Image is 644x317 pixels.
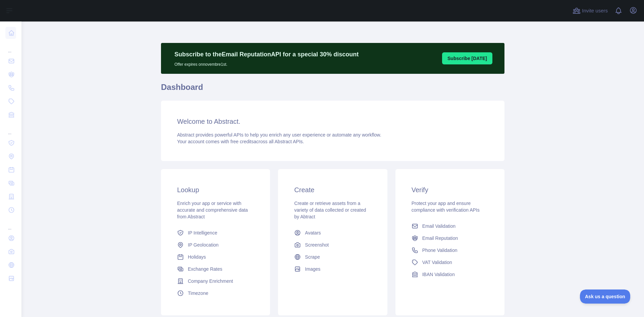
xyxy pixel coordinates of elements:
[409,268,491,280] a: IBAN Validation
[305,266,320,272] span: Images
[177,132,381,138] span: Abstract provides powerful APIs to help you enrich any user experience or automate any workflow.
[177,139,304,144] span: Your account comes with across all Abstract APIs.
[174,251,257,263] a: Holidays
[174,287,257,299] a: Timezone
[291,251,374,263] a: Scrape
[188,229,217,236] span: IP Intelligence
[412,185,488,195] h3: Verify
[174,50,359,59] p: Subscribe to the Email Reputation API for a special 30 % discount
[422,223,455,229] span: Email Validation
[174,275,257,287] a: Company Enrichment
[582,7,608,15] span: Invite users
[188,266,222,272] span: Exchange Rates
[5,217,16,231] div: ...
[412,201,480,213] span: Protect your app and ensure compliance with verification APIs
[188,254,206,260] span: Holidays
[177,201,248,219] span: Enrich your app or service with accurate and comprehensive data from Abstract
[305,242,329,248] span: Screenshot
[177,185,254,195] h3: Lookup
[305,229,321,236] span: Avatars
[580,289,631,304] iframe: Toggle Customer Support
[174,59,359,67] p: Offer expires on novembre 1st.
[174,263,257,275] a: Exchange Rates
[188,278,233,284] span: Company Enrichment
[442,52,492,64] button: Subscribe [DATE]
[188,242,219,248] span: IP Geolocation
[422,271,455,278] span: IBAN Validation
[5,40,16,54] div: ...
[174,227,257,239] a: IP Intelligence
[294,201,366,219] span: Create or retrieve assets from a variety of data collected or created by Abtract
[230,139,254,144] span: free credits
[5,122,16,136] div: ...
[409,244,491,256] a: Phone Validation
[177,117,488,126] h3: Welcome to Abstract.
[409,220,491,232] a: Email Validation
[409,256,491,268] a: VAT Validation
[422,247,458,254] span: Phone Validation
[291,227,374,239] a: Avatars
[409,232,491,244] a: Email Reputation
[291,239,374,251] a: Screenshot
[174,239,257,251] a: IP Geolocation
[422,259,452,266] span: VAT Validation
[161,82,504,98] h1: Dashboard
[188,290,208,297] span: Timezone
[294,185,371,195] h3: Create
[305,254,320,260] span: Scrape
[291,263,374,275] a: Images
[422,235,458,242] span: Email Reputation
[571,5,609,16] button: Invite users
